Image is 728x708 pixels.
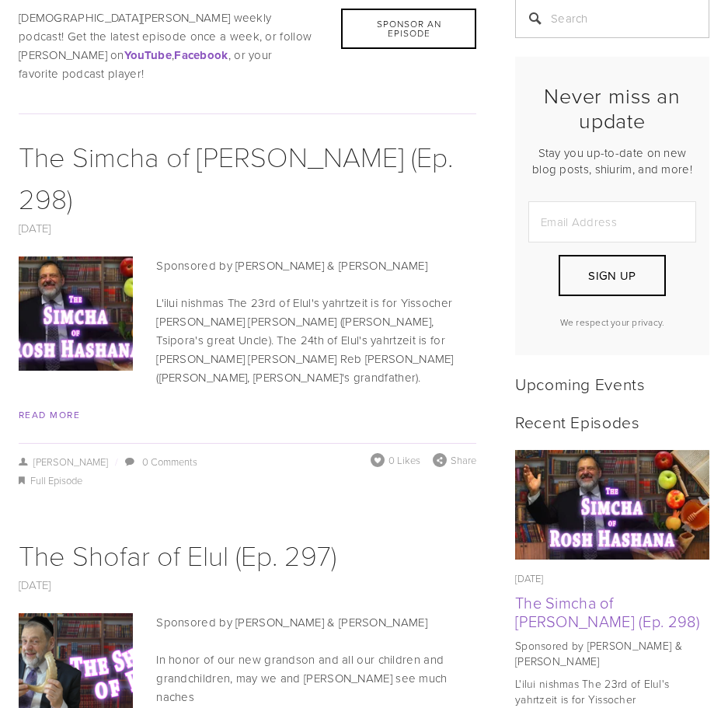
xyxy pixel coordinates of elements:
p: L'ilui nishmas The 23rd of Elul's yahrtzeit is for Yissocher [PERSON_NAME] [PERSON_NAME] ([PERSON... [19,294,476,387]
span: Sign Up [588,267,636,284]
time: [DATE] [515,571,544,585]
p: Stay you up-to-date on new blog posts, shiurim, and more! [528,145,696,177]
a: [PERSON_NAME] [19,455,108,469]
div: Share [433,453,476,467]
p: Sponsored by [PERSON_NAME] & [PERSON_NAME] [19,256,476,275]
a: The Simcha of [PERSON_NAME] (Ep. 298) [515,591,700,632]
p: Sponsored by [PERSON_NAME] & [PERSON_NAME] [515,638,709,668]
p: Sponsored by [PERSON_NAME] & [PERSON_NAME] [19,613,476,632]
span: / [108,455,124,469]
p: We respect your privacy. [528,316,696,329]
a: YouTube [124,47,172,63]
strong: Facebook [174,47,228,64]
button: Sign Up [559,255,666,296]
a: Facebook [174,47,228,63]
span: 0 Likes [388,453,420,467]
div: Sponsor an Episode [341,9,476,49]
a: [DATE] [19,220,51,236]
input: Email Address [528,201,696,242]
strong: YouTube [124,47,172,64]
a: The Simcha of [PERSON_NAME] (Ep. 298) [19,137,453,217]
h2: Never miss an update [528,83,696,134]
a: 0 Comments [142,455,197,469]
p: [DEMOGRAPHIC_DATA][PERSON_NAME] weekly podcast! Get the latest episode once a week, or follow [PE... [19,9,476,83]
a: Read More [19,408,80,421]
a: The Simcha of Rosh Hashana (Ep. 298) [515,450,709,560]
a: The Shofar of Elul (Ep. 297) [19,535,336,574]
img: The Simcha of Rosh Hashana (Ep. 298) [515,450,710,560]
h2: Upcoming Events [515,374,709,393]
a: [DATE] [19,577,51,593]
p: In honor of our new grandson and all our children and grandchildren, may we and [PERSON_NAME] see... [19,650,476,706]
h2: Recent Episodes [515,412,709,431]
a: Full Episode [30,473,82,487]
